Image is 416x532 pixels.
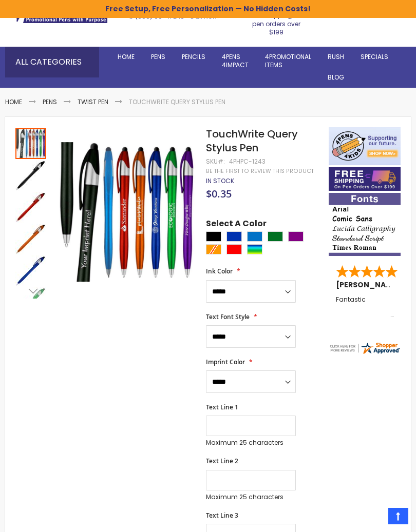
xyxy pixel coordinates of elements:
[226,231,242,242] div: Blue
[226,244,242,254] div: Red
[206,457,238,465] span: Text Line 2
[328,52,344,61] span: Rush
[329,348,401,357] a: 4pens.com certificate URL
[265,52,311,69] span: 4PROMOTIONAL ITEMS
[206,187,232,201] span: $0.35
[109,47,143,67] a: Home
[206,267,233,275] span: Ink Color
[222,52,249,69] span: 4Pens 4impact
[206,167,314,175] a: Be the first to review this product
[388,508,408,524] a: Top
[329,193,401,256] img: font-personalization-examples
[206,493,296,501] p: Maximum 25 characters
[15,255,46,286] img: TouchWrite Query Stylus Pen
[206,176,234,185] span: In stock
[268,231,283,242] div: Green
[229,157,266,166] div: 4PHPC-1243
[151,52,165,61] span: Pens
[78,97,108,106] a: Twist Pen
[206,439,296,447] p: Maximum 25 characters
[15,159,47,191] div: TouchWrite Query Stylus Pen
[329,167,401,191] img: Free shipping on orders over $199
[288,231,304,242] div: Purple
[15,127,47,159] div: TouchWrite Query Stylus Pen
[15,254,47,286] div: TouchWrite Query Stylus Pen
[206,511,238,520] span: Text Line 3
[336,280,404,290] span: [PERSON_NAME]
[206,312,250,321] span: Text Font Style
[182,52,205,61] span: Pencils
[257,47,319,75] a: 4PROMOTIONALITEMS
[245,7,307,36] div: Free shipping on pen orders over $199
[15,191,47,223] div: TouchWrite Query Stylus Pen
[15,283,46,299] div: Next
[247,231,262,242] div: Blue Light
[352,47,396,67] a: Specials
[206,231,221,242] div: Black
[118,52,135,61] span: Home
[143,47,174,67] a: Pens
[5,47,99,77] div: All Categories
[129,98,225,106] li: TouchWrite Query Stylus Pen
[5,97,22,106] a: Home
[43,97,57,106] a: Pens
[174,47,214,67] a: Pencils
[319,67,352,88] a: Blog
[329,127,401,165] img: 4pens 4 kids
[206,177,234,185] div: Availability
[214,47,257,75] a: 4Pens4impact
[206,403,238,411] span: Text Line 1
[336,296,393,318] div: Fantastic
[361,52,388,61] span: Specials
[15,192,46,223] img: TouchWrite Query Stylus Pen
[15,160,46,191] img: TouchWrite Query Stylus Pen
[247,244,262,254] div: Assorted
[206,358,245,366] span: Imprint Color
[329,341,401,354] img: 4pens.com widget logo
[58,142,197,282] img: TouchWrite Query Stylus Pen
[206,157,225,166] strong: SKU
[15,224,46,254] img: TouchWrite Query Stylus Pen
[206,127,298,155] span: TouchWrite Query Stylus Pen
[328,73,344,82] span: Blog
[206,218,267,232] span: Select A Color
[319,47,352,67] a: Rush
[15,223,47,254] div: TouchWrite Query Stylus Pen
